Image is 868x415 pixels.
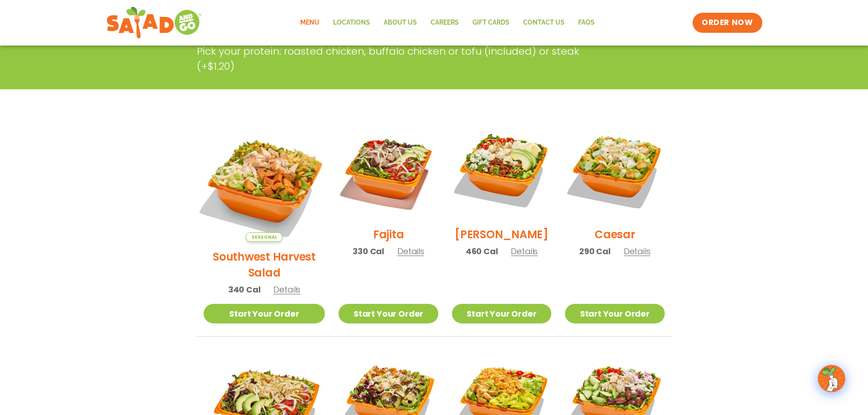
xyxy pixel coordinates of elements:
[455,226,549,242] h2: [PERSON_NAME]
[326,12,377,33] a: Locations
[424,12,466,33] a: Careers
[466,12,516,33] a: GIFT CARDS
[293,12,326,33] a: Menu
[516,12,571,33] a: Contact Us
[339,120,438,220] img: Product photo for Fajita Salad
[466,245,498,257] span: 460 Cal
[702,17,753,28] span: ORDER NOW
[624,246,651,257] span: Details
[511,246,538,257] span: Details
[377,12,424,33] a: About Us
[579,245,611,257] span: 290 Cal
[228,283,261,296] span: 340 Cal
[397,246,424,257] span: Details
[339,304,438,323] a: Start Your Order
[204,304,325,323] a: Start Your Order
[197,44,602,74] p: Pick your protein: roasted chicken, buffalo chicken or tofu (included) or steak (+$1.20)
[273,284,300,295] span: Details
[571,12,601,33] a: FAQs
[452,304,551,323] a: Start Your Order
[565,304,664,323] a: Start Your Order
[353,245,384,257] span: 330 Cal
[819,366,844,391] img: wpChatIcon
[246,232,282,242] span: Seasonal
[293,12,601,33] nav: Menu
[204,249,325,281] h2: Southwest Harvest Salad
[565,120,664,220] img: Product photo for Caesar Salad
[193,110,335,252] img: Product photo for Southwest Harvest Salad
[595,226,635,242] h2: Caesar
[693,13,762,33] a: ORDER NOW
[452,120,551,220] img: Product photo for Cobb Salad
[373,226,404,242] h2: Fajita
[106,5,202,41] img: new-SAG-logo-768×292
